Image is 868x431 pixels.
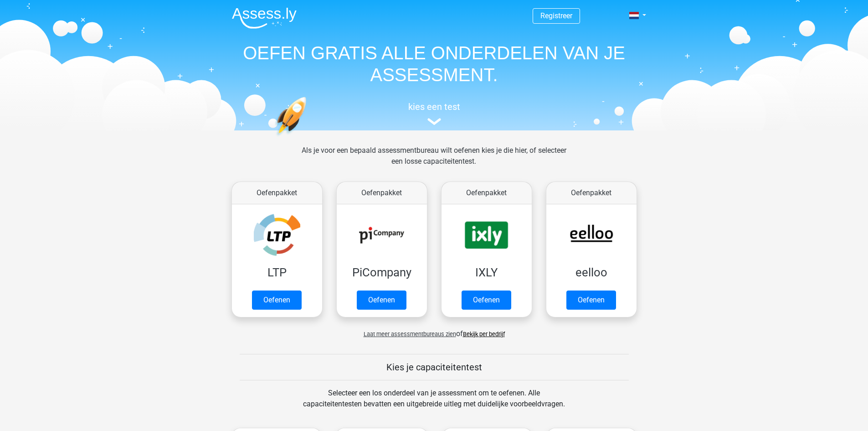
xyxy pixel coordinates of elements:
[294,388,574,421] div: Selecteer een los onderdeel van je assessment om te oefenen. Alle capaciteitentesten bevatten een...
[427,118,441,125] img: assessment
[540,11,572,20] a: Registreer
[275,97,342,179] img: oefenen
[225,101,644,112] h5: kies een test
[225,321,644,339] div: of
[232,7,297,29] img: Assessly
[357,291,406,310] a: Oefenen
[225,42,644,86] h1: OEFEN GRATIS ALLE ONDERDELEN VAN JE ASSESSMENT.
[225,101,644,125] a: kies een test
[463,331,505,338] a: Bekijk per bedrijf
[364,331,456,338] span: Laat meer assessmentbureaus zien
[294,145,574,178] div: Als je voor een bepaald assessmentbureau wilt oefenen kies je die hier, of selecteer een losse ca...
[252,291,302,310] a: Oefenen
[566,291,616,310] a: Oefenen
[240,362,629,373] h5: Kies je capaciteitentest
[462,291,511,310] a: Oefenen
